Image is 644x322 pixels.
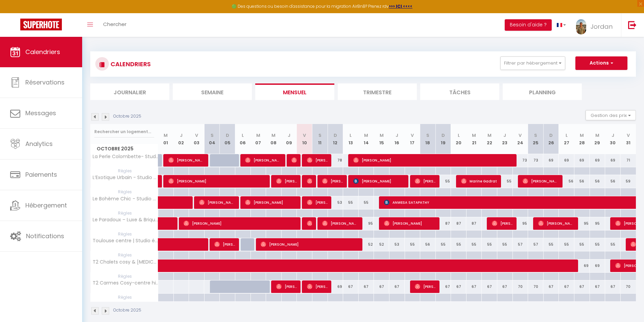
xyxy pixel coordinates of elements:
h3: CALENDRIERS [109,56,151,72]
span: T2 Chalets cosy & [MEDICAL_DATA] du Midi · T2 Chalets cosy & [MEDICAL_DATA][GEOGRAPHIC_DATA] [92,259,159,265]
div: 87 [435,217,451,230]
div: 69 [590,154,605,167]
th: 14 [358,124,374,154]
div: 55 [451,238,467,251]
span: [PERSON_NAME] [245,154,281,167]
th: 05 [220,124,235,154]
li: Semaine [173,83,252,100]
span: [PERSON_NAME] [307,175,312,188]
div: 55 [559,238,574,251]
div: 67 [605,280,621,293]
div: 67 [435,280,451,293]
th: 30 [605,124,621,154]
div: 67 [497,280,513,293]
li: Planning [503,83,582,100]
div: 67 [543,280,559,293]
th: 20 [451,124,467,154]
abbr: M [595,132,599,139]
abbr: M [380,132,384,139]
div: 55 [605,238,621,251]
th: 12 [328,124,343,154]
div: 56 [574,175,590,188]
span: Règles [91,209,158,217]
div: 53 [389,238,405,251]
span: Wejdane Bessadok [291,154,296,167]
th: 25 [528,124,544,154]
span: [PERSON_NAME] [307,196,328,209]
abbr: M [580,132,584,139]
div: 73 [528,154,544,167]
img: logout [628,21,637,29]
abbr: D [226,132,229,139]
abbr: S [426,132,429,139]
abbr: S [534,132,537,139]
div: 57 [528,238,544,251]
div: 67 [374,280,389,293]
span: [PERSON_NAME] [184,217,297,230]
div: 56 [559,175,574,188]
div: 70 [620,280,636,293]
span: [PERSON_NAME] [276,175,297,188]
span: Règles [91,273,158,280]
div: 55 [543,238,559,251]
th: 24 [512,124,528,154]
span: [PERSON_NAME] [307,280,328,293]
div: 95 [512,217,528,230]
div: 55 [466,238,482,251]
img: Super Booking [20,19,62,30]
input: Rechercher un logement... [94,126,154,138]
span: [PERSON_NAME] [214,238,235,251]
th: 27 [559,124,574,154]
span: La Perle Colombette- Studio Élégant - [GEOGRAPHIC_DATA] [92,154,159,159]
th: 09 [281,124,297,154]
span: Toulouse centre | Studio équipé, Netflix & fibre [92,238,159,243]
th: 16 [389,124,405,154]
div: 69 [559,154,574,167]
span: [PERSON_NAME] [322,175,343,188]
th: 07 [251,124,266,154]
span: [PERSON_NAME] [168,154,205,167]
th: 06 [235,124,251,154]
th: 01 [158,124,174,154]
span: Jordan [591,22,613,31]
div: 87 [451,217,467,230]
th: 29 [590,124,605,154]
div: 67 [451,280,467,293]
abbr: V [519,132,522,139]
th: 08 [266,124,282,154]
span: Calendriers [25,48,60,56]
div: 55 [343,196,359,209]
th: 02 [173,124,189,154]
span: Messages [25,109,56,117]
button: Gestion des prix [586,110,636,120]
span: Règles [91,188,158,196]
div: 53 [328,196,343,209]
abbr: D [334,132,337,139]
div: 67 [343,280,359,293]
div: 59 [620,175,636,188]
span: [PERSON_NAME] [384,217,436,230]
span: L’Exotique Urbain - Studio Cosy - Métro & Gare [92,175,159,180]
abbr: M [472,132,476,139]
span: Octobre 2025 [91,144,158,154]
a: >>> ICI <<<< [389,3,412,9]
span: Règles [91,167,158,175]
div: 78 [328,154,343,167]
span: Analytics [25,140,53,148]
abbr: S [211,132,214,139]
span: [PERSON_NAME] [538,217,574,230]
abbr: L [242,132,244,139]
div: 57 [512,238,528,251]
abbr: L [566,132,568,139]
abbr: J [396,132,398,139]
span: Le Bohème Chic - Studio Cosy - Métro & Gare [92,196,159,201]
div: 55 [497,238,513,251]
th: 15 [374,124,389,154]
span: [PERSON_NAME] [353,154,514,167]
div: 67 [358,280,374,293]
div: 69 [543,154,559,167]
span: Règles [91,251,158,259]
span: [PERSON_NAME] [415,280,435,293]
span: Chercher [103,21,126,28]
